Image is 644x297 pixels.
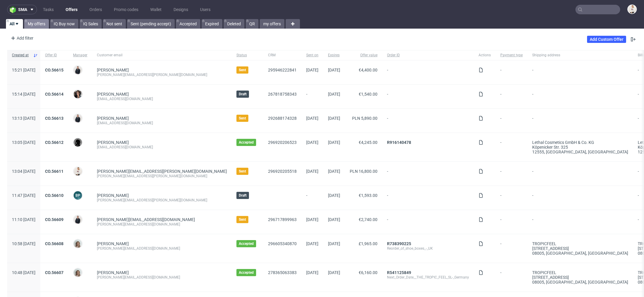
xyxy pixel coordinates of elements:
[45,53,64,58] span: Offer ID
[306,68,318,72] span: [DATE]
[74,268,82,277] img: Monika Poźniak
[328,193,340,198] span: [DATE]
[45,270,64,275] a: CO.56607
[532,150,628,154] div: 12555, [GEOGRAPHIC_DATA] , [GEOGRAPHIC_DATA]
[12,140,35,145] span: 13:05 [DATE]
[74,167,82,175] img: Mari Fok
[224,19,244,29] a: Deleted
[328,68,340,72] span: [DATE]
[359,241,377,246] span: £1,965.00
[532,68,628,77] span: -
[532,270,628,275] div: TROPICFEEL
[268,241,297,246] a: 296605340870
[306,92,318,101] span: -
[239,116,246,121] span: Sent
[6,19,23,29] a: All
[328,169,340,174] span: [DATE]
[74,138,82,147] img: Dawid Urbanowicz
[97,246,227,251] div: [PERSON_NAME][EMAIL_ADDRESS][DOMAIN_NAME]
[500,53,523,58] span: Payment type
[387,217,469,227] span: -
[12,270,35,275] span: 10:48 [DATE]
[12,193,35,198] span: 11:47 [DATE]
[268,140,297,145] a: 296920206523
[45,193,64,198] a: CO.56610
[97,68,129,72] a: [PERSON_NAME]
[239,169,246,174] span: Sent
[73,53,87,58] span: Manager
[239,270,254,275] span: Accepted
[97,198,227,203] div: [PERSON_NAME][EMAIL_ADDRESS][PERSON_NAME][DOMAIN_NAME]
[110,5,142,14] a: Promo codes
[74,66,82,74] img: Adrian Margula
[532,53,628,58] span: Shipping address
[359,193,377,198] span: €1,593.00
[328,140,340,145] span: [DATE]
[306,193,318,203] span: -
[500,140,523,154] span: -
[39,5,57,14] a: Tasks
[97,270,129,275] a: [PERSON_NAME]
[387,68,469,77] span: -
[147,5,165,14] a: Wallet
[236,53,258,58] span: Status
[97,53,227,58] span: Customer email
[74,240,82,248] img: Monika Poźniak
[387,241,411,246] a: R738390225
[306,270,318,275] span: [DATE]
[268,270,297,275] a: 278365063383
[328,116,340,121] span: [DATE]
[500,68,523,77] span: -
[532,169,628,178] span: -
[12,116,35,121] span: 13:13 [DATE]
[306,140,318,145] span: [DATE]
[532,116,628,125] span: -
[387,193,469,203] span: -
[97,174,227,178] div: [PERSON_NAME][EMAIL_ADDRESS][PERSON_NAME][DOMAIN_NAME]
[500,217,523,227] span: -
[86,5,106,14] a: Orders
[18,7,27,12] span: sma
[97,169,227,174] span: [PERSON_NAME][EMAIL_ADDRESS][PERSON_NAME][DOMAIN_NAME]
[97,92,129,97] a: [PERSON_NAME]
[359,270,377,275] span: €6,160.00
[268,68,297,72] a: 295946222841
[12,53,31,58] span: Created at
[45,68,64,72] a: CO.56615
[387,270,411,275] a: R541125849
[127,19,175,29] a: Sent (pending accept)
[62,5,81,14] a: Offers
[500,193,523,203] span: -
[328,270,340,275] span: [DATE]
[74,114,82,122] img: Adrian Margula
[239,68,246,72] span: Sent
[359,68,377,72] span: €4,400.00
[306,169,318,174] span: [DATE]
[359,140,377,145] span: €4,245.00
[387,53,469,58] span: Order ID
[260,19,284,29] a: my offers
[532,92,628,101] span: -
[103,19,126,29] a: Not sent
[500,92,523,101] span: -
[97,217,195,222] span: [PERSON_NAME][EMAIL_ADDRESS][DOMAIN_NAME]
[306,53,318,58] span: Sent on
[328,241,340,246] span: [DATE]
[500,116,523,125] span: -
[387,169,469,178] span: -
[74,215,82,224] img: Adrian Margula
[12,217,35,222] span: 11:10 [DATE]
[97,145,227,150] div: [EMAIL_ADDRESS][DOMAIN_NAME]
[306,116,318,121] span: [DATE]
[532,140,628,145] div: Lethal Cosmetics GmbH & Co. KG
[359,92,377,97] span: €1,540.00
[532,217,628,227] span: -
[387,140,411,145] a: R916140478
[176,19,200,29] a: Accepted
[328,217,340,222] span: [DATE]
[97,140,129,145] a: [PERSON_NAME]
[246,19,258,29] a: QR
[239,193,247,198] span: Draft
[587,36,626,43] a: Add Custom Offer
[328,53,340,58] span: Expires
